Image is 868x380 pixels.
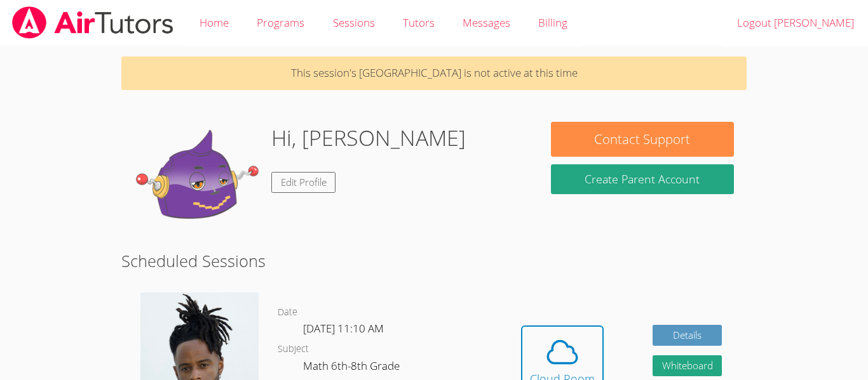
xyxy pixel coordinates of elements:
[121,56,747,90] p: This session's [GEOGRAPHIC_DATA] is not active at this time
[271,122,466,154] h1: Hi, [PERSON_NAME]
[303,321,384,336] span: [DATE] 11:10 AM
[463,15,510,30] span: Messages
[278,305,297,320] dt: Date
[653,325,722,346] a: Details
[303,357,402,379] dd: Math 6th-8th Grade
[278,341,309,357] dt: Subject
[271,172,336,193] a: Edit Profile
[653,355,722,376] button: Whiteboard
[134,122,261,249] img: default.png
[551,122,734,157] button: Contact Support
[551,164,734,194] button: Create Parent Account
[11,6,175,39] img: airtutors_banner-c4298cdbf04f3fff15de1276eac7730deb9818008684d7c2e4769d2f7ddbe033.png
[121,249,747,273] h2: Scheduled Sessions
